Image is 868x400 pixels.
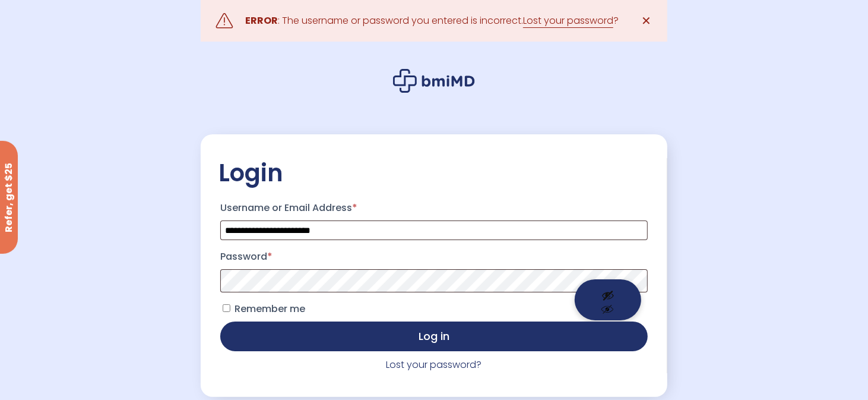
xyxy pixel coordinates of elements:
strong: ERROR [245,14,278,27]
a: Lost your password? [387,358,482,371]
a: Lost your password [523,14,613,28]
span: Remember me [235,302,305,316]
span: ✕ [642,12,652,29]
button: Log in [220,322,648,351]
button: Show password [575,279,641,320]
div: : The username or password you entered is incorrect. ? [245,12,619,29]
label: Password [220,247,648,266]
label: Username or Email Address [220,199,648,218]
a: ✕ [635,9,658,33]
input: Remember me [223,304,230,312]
h2: Login [218,158,650,188]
